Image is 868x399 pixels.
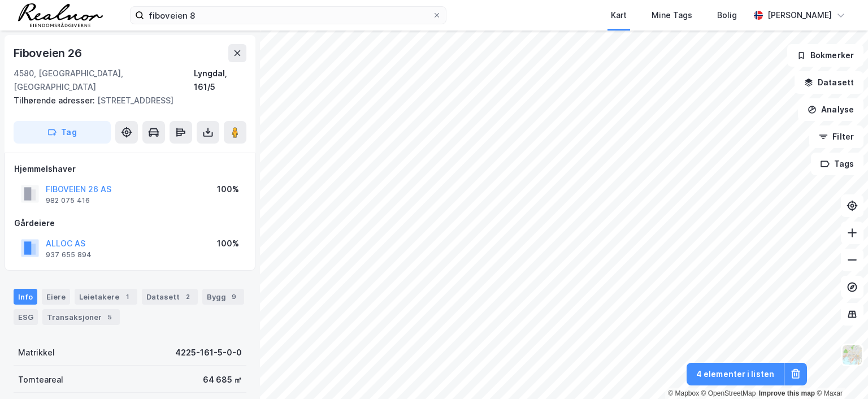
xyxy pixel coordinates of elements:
[182,291,193,302] div: 2
[809,125,863,148] button: Filter
[14,289,37,305] div: Info
[217,183,239,196] div: 100%
[142,289,198,305] div: Datasett
[121,291,133,302] div: 1
[759,389,815,397] a: Improve this map
[652,8,692,22] div: Mine Tags
[687,363,784,385] button: 4 elementer i listen
[42,289,70,305] div: Eiere
[75,289,137,305] div: Leietakere
[202,289,244,305] div: Bygg
[798,98,863,121] button: Analyse
[668,389,699,397] a: Mapbox
[42,309,120,325] div: Transaksjoner
[203,373,242,387] div: 64 685 ㎡
[14,94,237,107] div: [STREET_ADDRESS]
[18,3,103,27] img: realnor-logo.934646d98de889bb5806.png
[46,250,92,259] div: 937 655 894
[175,346,242,359] div: 4225-161-5-0-0
[611,8,627,22] div: Kart
[217,237,239,250] div: 100%
[787,44,863,67] button: Bokmerker
[701,389,756,397] a: OpenStreetMap
[228,291,240,302] div: 9
[14,121,111,144] button: Tag
[767,8,832,22] div: [PERSON_NAME]
[14,162,246,176] div: Hjemmelshaver
[14,216,246,230] div: Gårdeiere
[144,7,432,24] input: Søk på adresse, matrikkel, gårdeiere, leietakere eller personer
[717,8,737,22] div: Bolig
[46,196,90,205] div: 982 075 416
[811,153,863,175] button: Tags
[841,344,863,366] img: Z
[811,345,868,399] iframe: Chat Widget
[18,373,63,387] div: Tomteareal
[14,67,194,94] div: 4580, [GEOGRAPHIC_DATA], [GEOGRAPHIC_DATA]
[104,311,115,323] div: 5
[14,44,84,62] div: Fiboveien 26
[18,346,55,359] div: Matrikkel
[811,345,868,399] div: Kontrollprogram for chat
[14,96,97,105] span: Tilhørende adresser:
[194,67,246,94] div: Lyngdal, 161/5
[795,71,863,94] button: Datasett
[14,309,38,325] div: ESG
